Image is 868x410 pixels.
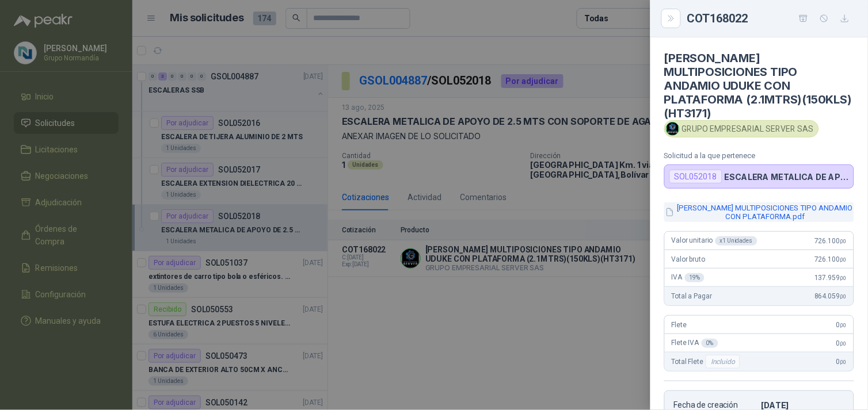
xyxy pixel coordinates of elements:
[814,274,847,282] span: 137.959
[814,255,847,263] span: 726.100
[667,122,679,135] img: Company Logo
[840,322,847,328] span: ,00
[715,236,757,246] div: x 1 Unidades
[762,400,844,410] p: [DATE]
[840,293,847,300] span: ,00
[814,292,847,300] span: 864.059
[687,9,854,28] div: COT168022
[836,339,847,347] span: 0
[836,321,847,329] span: 0
[664,151,854,160] p: Solicitud a la que pertenece
[664,120,819,137] div: GRUPO EMPRESARIAL SERVER SAS
[672,236,757,246] span: Valor unitario
[672,321,687,329] span: Flete
[836,358,847,366] span: 0
[840,340,847,347] span: ,00
[669,170,722,183] div: SOL052018
[725,172,849,182] p: ESCALERA METALICA DE APOYO DE 2.5 MTS CON SOPORTE DE AGARRE Y PISO
[672,273,705,282] span: IVA
[672,339,718,348] span: Flete IVA
[672,355,743,369] span: Total Flete
[664,51,854,120] h4: [PERSON_NAME] MULTIPOSICIONES TIPO ANDAMIO UDUKE CON PLATAFORMA (2.1MTRS)(150KLS)(HT3171)
[702,339,718,348] div: 0 %
[840,238,847,244] span: ,00
[840,275,847,281] span: ,00
[840,359,847,365] span: ,00
[674,400,757,410] p: Fecha de creación
[840,256,847,263] span: ,00
[814,237,847,245] span: 726.100
[664,12,678,25] button: Close
[706,355,740,369] div: Incluido
[685,273,705,282] div: 19 %
[672,255,705,263] span: Valor bruto
[672,292,712,300] span: Total a Pagar
[664,202,854,222] button: [PERSON_NAME] MULTIPOSICIONES TIPO ANDAMIO CON PLATAFORMA.pdf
